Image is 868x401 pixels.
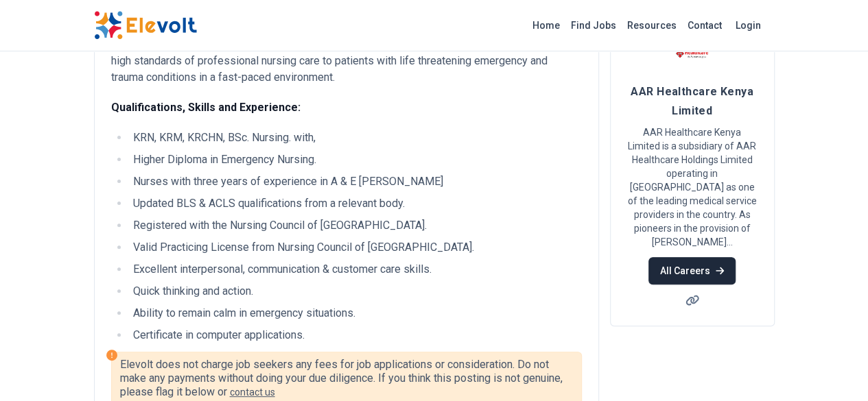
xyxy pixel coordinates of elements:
p: Reporting to the Nurse Lead – A & E, the successful candidates will be responsible for providing ... [111,36,582,86]
iframe: Chat Widget [799,335,868,401]
li: Registered with the Nursing Council of [GEOGRAPHIC_DATA]. [129,217,582,234]
a: Resources [622,14,682,36]
p: AAR Healthcare Kenya Limited is a subsidiary of AAR Healthcare Holdings Limited operating in [GEO... [627,125,758,249]
li: Certificate in computer applications. [129,327,582,343]
img: AAR Healthcare Kenya Limited [675,36,709,71]
a: All Careers [648,257,736,284]
li: Higher Diploma in Emergency Nursing. [129,151,582,168]
span: AAR Healthcare Kenya Limited [631,85,753,117]
li: Ability to remain calm in emergency situations. [129,305,582,321]
li: Nurses with three years of experience in A & E [PERSON_NAME] [129,173,582,190]
a: contact us [230,387,275,398]
strong: Qualifications, Skills and Experience: [111,101,301,114]
a: Contact [682,14,727,36]
img: Elevolt [94,11,197,40]
li: Quick thinking and action. [129,283,582,300]
li: Updated BLS & ACLS qualifications from a relevant body. [129,195,582,212]
a: Home [527,14,565,36]
a: Login [727,12,769,39]
li: Valid Practicing License from Nursing Council of [GEOGRAPHIC_DATA]. [129,239,582,256]
a: Find Jobs [565,14,622,36]
li: Excellent interpersonal, communication & customer care skills. [129,261,582,278]
li: KRN, KRM, KRCHN, BSc. Nursing. with, [129,130,582,146]
p: Elevolt does not charge job seekers any fees for job applications or consideration. Do not make a... [120,358,573,399]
